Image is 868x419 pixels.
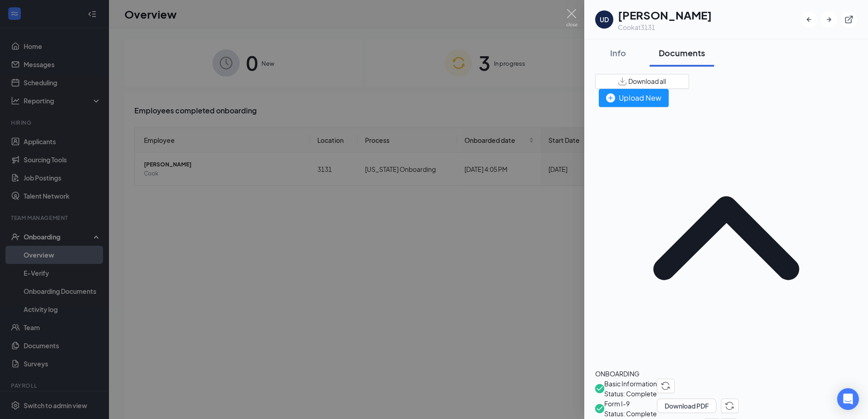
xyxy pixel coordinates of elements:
[604,389,657,399] span: Status: Complete
[604,47,631,58] div: Info
[659,47,705,58] div: Documents
[604,409,657,419] span: Status: Complete
[657,399,716,413] button: Download PDF
[628,77,666,86] span: Download all
[824,15,833,24] svg: ArrowRight
[837,388,859,410] div: Open Intercom Messenger
[604,379,657,389] span: Basic Information
[841,11,857,28] button: ExternalLink
[804,15,814,24] svg: ArrowLeftNew
[600,15,609,24] div: UD
[618,7,712,23] h1: [PERSON_NAME]
[618,23,712,32] div: Cook at 3131
[844,15,853,24] svg: ExternalLink
[595,107,857,369] svg: ChevronUp
[821,11,837,28] button: ArrowRight
[604,399,657,409] span: Form I-9
[801,11,817,28] button: ArrowLeftNew
[606,92,661,103] div: Upload New
[599,89,669,107] button: Upload New
[595,74,689,89] button: Download all
[595,369,857,379] div: ONBOARDING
